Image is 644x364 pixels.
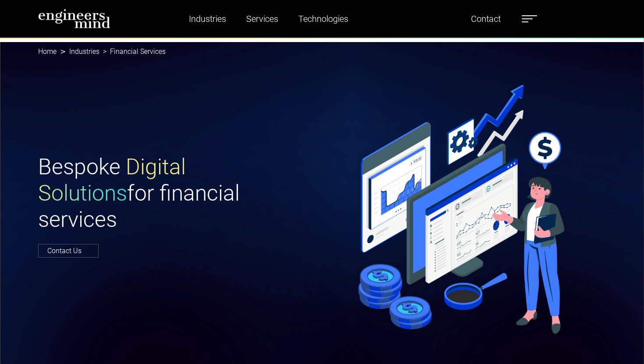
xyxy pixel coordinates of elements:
img: logo [38,9,110,28]
a: Technologies [295,9,352,29]
a: Industries [185,9,230,29]
h1: Bespoke for financial services [38,154,317,233]
a: Home [38,47,57,56]
li: Financial Services [99,46,166,57]
a: Contact [467,9,504,29]
span: Digital Solutions [38,154,186,206]
a: Services [243,9,282,29]
a: Contact Us [38,244,99,258]
a: Industries [69,47,99,56]
nav: breadcrumb [38,42,606,61]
